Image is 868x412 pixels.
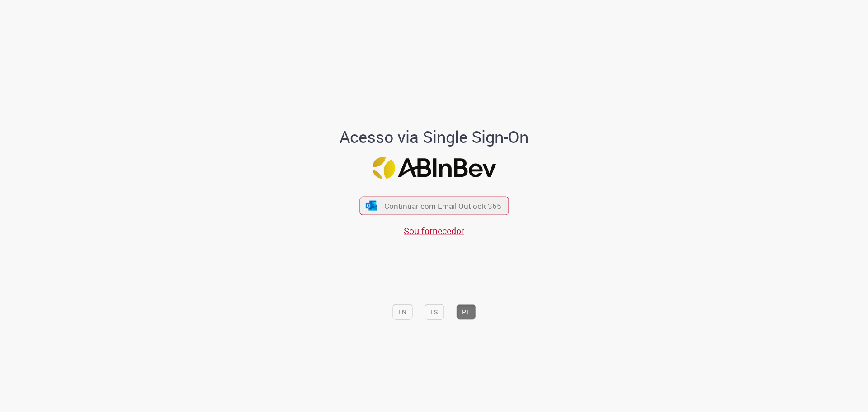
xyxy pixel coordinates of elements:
img: ícone Azure/Microsoft 360 [365,201,378,210]
button: ícone Azure/Microsoft 360 Continuar com Email Outlook 365 [359,196,509,215]
span: Continuar com Email Outlook 365 [384,201,501,211]
button: PT [456,304,476,319]
img: Logo ABInBev [372,156,496,179]
button: ES [425,304,444,319]
a: Sou fornecedor [404,225,464,237]
h1: Acesso via Single Sign-On [309,128,560,146]
button: EN [392,304,412,319]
